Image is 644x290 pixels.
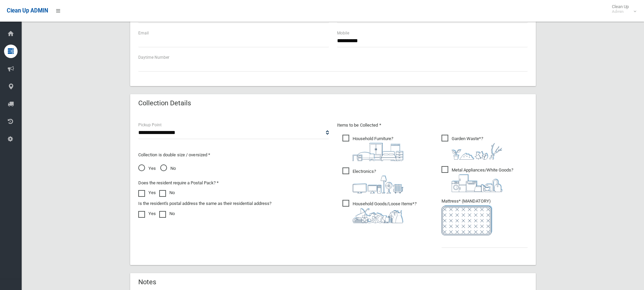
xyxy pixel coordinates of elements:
img: 36c1b0289cb1767239cdd3de9e694f19.png [452,174,502,192]
label: Does the resident require a Postal Pack? * [138,179,219,187]
img: 394712a680b73dbc3d2a6a3a7ffe5a07.png [353,176,403,193]
img: aa9efdbe659d29b613fca23ba79d85cb.png [353,143,403,161]
label: Yes [138,210,156,218]
span: Mattress* (MANDATORY) [442,199,528,235]
label: No [159,210,175,218]
img: b13cc3517677393f34c0a387616ef184.png [353,208,403,223]
span: Household Furniture [342,135,403,161]
label: Yes [138,189,156,197]
span: Yes [138,164,156,173]
label: Is the resident's postal address the same as their residential address? [138,200,271,208]
label: No [159,189,175,197]
i: ? [452,136,502,160]
small: Admin [612,9,629,14]
i: ? [353,136,403,161]
header: Notes [130,275,164,289]
span: No [160,164,176,173]
span: Household Goods/Loose Items* [342,200,416,223]
p: Collection is double size / oversized * [138,151,329,159]
i: ? [452,167,513,192]
span: Electronics [342,167,403,193]
i: ? [353,169,403,193]
span: Metal Appliances/White Goods [442,166,513,192]
p: Items to be Collected * [337,121,528,129]
span: Garden Waste* [442,135,502,160]
span: Clean Up [609,4,636,14]
img: e7408bece873d2c1783593a074e5cb2f.png [442,205,492,235]
i: ? [353,201,416,223]
span: Clean Up ADMIN [7,7,48,14]
header: Collection Details [130,97,199,110]
img: 4fd8a5c772b2c999c83690221e5242e0.png [452,143,502,160]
